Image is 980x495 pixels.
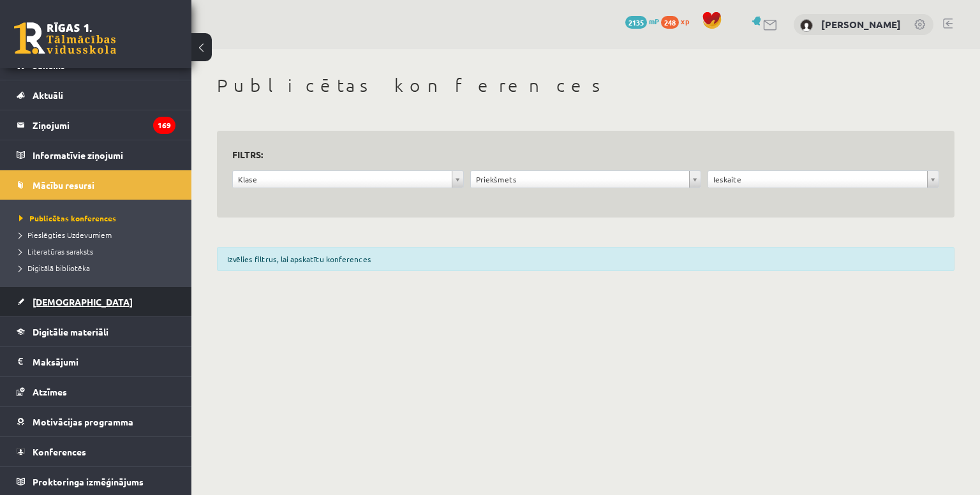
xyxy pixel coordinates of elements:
a: Rīgas 1. Tālmācības vidusskola [14,22,116,54]
a: Klase [233,171,463,188]
span: Pieslēgties Uzdevumiem [19,230,112,240]
h1: Publicētas konferences [217,75,954,96]
a: Mācību resursi [17,170,175,200]
span: Priekšmets [476,171,685,188]
legend: Maksājumi [33,347,175,376]
a: Ieskaite [708,171,939,188]
div: Izvēlies filtrus, lai apskatītu konferences [217,247,954,271]
span: Konferences [33,446,86,457]
span: Atzīmes [33,386,67,397]
a: Digitālā bibliotēka [19,262,179,274]
span: Mācību resursi [33,179,94,191]
a: Aktuāli [17,80,175,110]
i: 169 [153,117,175,134]
a: Priekšmets [471,171,701,188]
span: Digitālie materiāli [33,326,108,337]
span: Publicētas konferences [19,213,116,223]
legend: Ziņojumi [33,110,175,140]
a: Pieslēgties Uzdevumiem [19,229,179,240]
span: Klase [238,171,447,188]
a: Digitālie materiāli [17,317,175,346]
a: Literatūras saraksts [19,246,179,257]
a: 2135 mP [625,16,659,26]
span: Literatūras saraksts [19,246,93,256]
img: Jānis Tīrums [800,19,813,32]
a: Konferences [17,437,175,466]
span: 248 [661,16,679,29]
span: Aktuāli [33,89,63,101]
h3: Filtrs: [232,146,924,163]
span: Ieskaite [713,171,922,188]
a: Maksājumi [17,347,175,376]
span: Digitālā bibliotēka [19,263,90,273]
span: [DEMOGRAPHIC_DATA] [33,296,133,307]
legend: Informatīvie ziņojumi [33,140,175,170]
span: Motivācijas programma [33,416,133,427]
a: [PERSON_NAME] [821,18,901,31]
a: Atzīmes [17,377,175,406]
a: 248 xp [661,16,695,26]
a: Motivācijas programma [17,407,175,436]
a: Publicētas konferences [19,212,179,224]
span: xp [681,16,689,26]
span: mP [649,16,659,26]
span: Proktoringa izmēģinājums [33,476,144,487]
a: Informatīvie ziņojumi [17,140,175,170]
a: [DEMOGRAPHIC_DATA] [17,287,175,316]
a: Ziņojumi169 [17,110,175,140]
span: 2135 [625,16,647,29]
